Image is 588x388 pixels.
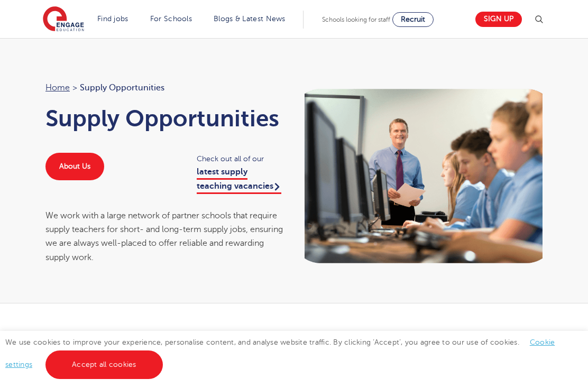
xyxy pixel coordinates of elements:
[72,83,77,93] span: >
[45,81,283,95] nav: breadcrumb
[214,15,286,23] a: Blogs & Latest News
[392,12,434,27] a: Recruit
[45,153,104,180] a: About Us
[97,15,128,23] a: Find jobs
[150,15,192,23] a: For Schools
[45,83,70,93] a: Home
[45,209,283,264] div: We work with a large network of partner schools that require supply teachers for short- and long-...
[43,6,84,33] img: Engage Education
[197,167,281,193] a: latest supply teaching vacancies
[197,153,283,165] span: Check out all of our
[45,350,163,379] a: Accept all cookies
[322,16,390,23] span: Schools looking for staff
[5,338,555,368] span: We use cookies to improve your experience, personalise content, and analyse website traffic. By c...
[475,12,522,27] a: Sign up
[80,81,164,95] span: Supply Opportunities
[45,105,283,132] h1: Supply Opportunities
[401,15,425,23] span: Recruit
